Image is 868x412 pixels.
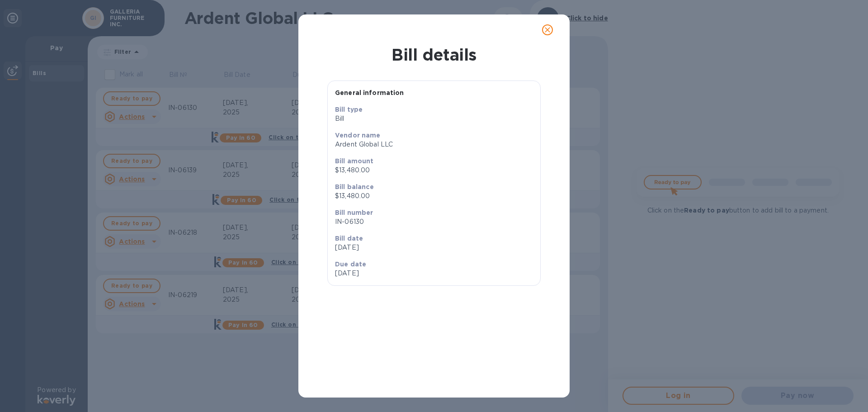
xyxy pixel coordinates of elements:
[335,260,366,268] b: Due date
[335,114,533,123] p: Bill
[335,132,381,139] b: Vendor name
[537,19,558,41] button: close
[335,217,533,227] p: IN-06130
[335,209,373,216] b: Bill number
[335,235,363,242] b: Bill date
[335,157,374,165] b: Bill amount
[335,183,374,190] b: Bill balance
[306,45,562,64] h1: Bill details
[335,106,363,113] b: Bill type
[335,140,533,149] p: Ardent Global LLC
[335,269,430,278] p: [DATE]
[335,191,533,201] p: $13,480.00
[335,89,404,96] b: General information
[335,243,533,252] p: [DATE]
[335,166,533,175] p: $13,480.00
